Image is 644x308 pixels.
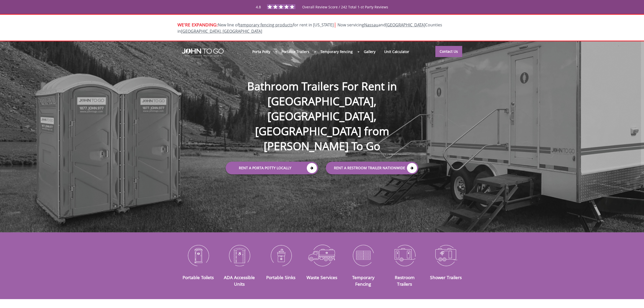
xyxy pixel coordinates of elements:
a: Rent a Porta Potty Locally [226,162,318,174]
img: Portable-Sinks-icon_N.png [264,242,298,268]
a: [GEOGRAPHIC_DATA], [GEOGRAPHIC_DATA] [181,28,262,34]
a: Portable Toilets [183,274,214,280]
span: Now servicing and Counties in [177,22,442,34]
span: Overall Review Score / 242 Total 1-st Party Reviews [302,5,388,20]
span: New line of for rent in [US_STATE] [177,22,442,34]
img: ADA-Accessible-Units-icon_N.png [223,242,256,268]
a: Contact Us [435,46,462,57]
a: [GEOGRAPHIC_DATA] [386,22,425,28]
a: Shower Trailers [430,274,462,280]
a: temporary fencing products [239,22,293,28]
h1: Bathroom Trailers For Rent in [GEOGRAPHIC_DATA], [GEOGRAPHIC_DATA], [GEOGRAPHIC_DATA] from [PERSO... [221,62,423,154]
img: JOHN to go [182,48,224,57]
a: Temporary Fencing [352,274,374,287]
span: 4.8 [256,5,261,9]
a: Gallery [360,46,380,57]
img: Waste-Services-icon_N.png [305,242,339,268]
a: Porta Potty [248,46,275,57]
img: Temporary-Fencing-cion_N.png [346,242,380,268]
a: Portable Trailers [277,46,313,57]
span: | [334,21,336,28]
img: Shower-Trailers-icon_N.png [429,242,463,268]
a: Nassau [364,22,378,28]
img: Restroom-Trailers-icon_N.png [388,242,421,268]
a: Portable Sinks [266,274,295,280]
a: rent a RESTROOM TRAILER Nationwide [326,162,418,174]
a: Temporary Fencing [316,46,357,57]
a: ADA Accessible Units [224,274,255,287]
span: WE'RE EXPANDING: [177,22,218,28]
a: Restroom Trailers [395,274,415,287]
a: Unit Calculator [380,46,414,57]
img: Portable-Toilets-icon_N.png [181,242,215,268]
a: Waste Services [307,274,337,280]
